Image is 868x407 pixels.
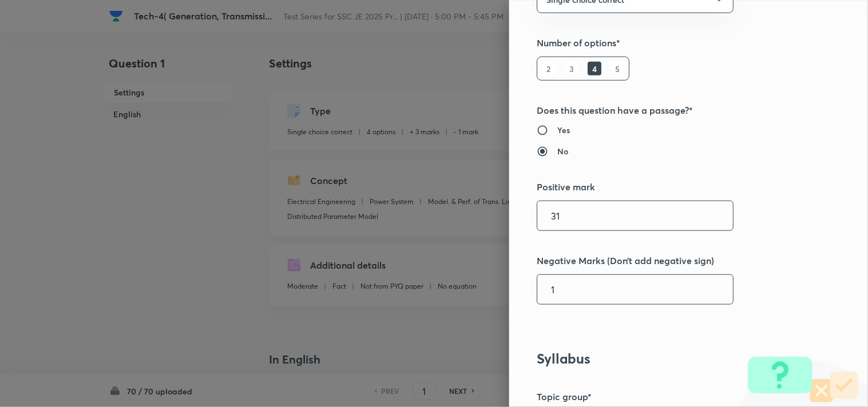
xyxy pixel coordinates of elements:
[537,103,802,117] h5: Does this question have a passage?*
[537,390,802,404] h5: Topic group*
[537,36,802,50] h5: Number of options*
[537,180,802,194] h5: Positive mark
[537,254,802,268] h5: Negative Marks (Don’t add negative sign)
[537,350,802,367] h3: Syllabus
[588,62,601,75] h6: 4
[542,62,556,75] h6: 2
[611,62,624,75] h6: 5
[537,201,733,230] input: Positive marks
[565,62,578,75] h6: 3
[557,145,568,157] h6: No
[537,275,733,304] input: Negative marks
[557,124,570,136] h6: Yes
